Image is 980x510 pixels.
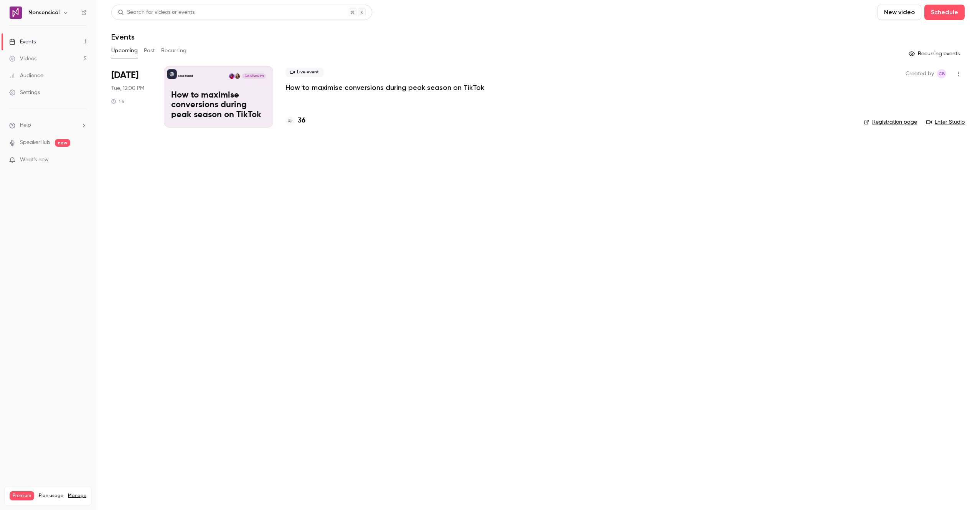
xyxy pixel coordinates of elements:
[68,493,86,499] a: Manage
[111,45,138,57] button: Upcoming
[164,66,273,127] a: How to maximise conversions during peak season on TikTokNonsensicalNilam AtodoriaMelina Lee[DATE]...
[144,45,155,57] button: Past
[78,157,87,164] iframe: Noticeable Trigger
[20,121,31,129] span: Help
[9,72,43,79] div: Audience
[285,116,305,126] a: 36
[10,7,22,19] img: Nonsensical
[111,32,135,41] h1: Events
[39,493,63,499] span: Plan usage
[10,491,34,500] span: Premium
[9,38,36,46] div: Events
[111,66,152,127] div: Sep 30 Tue, 12:00 PM (Europe/London)
[28,9,59,17] h6: Nonsensical
[285,68,323,77] span: Live event
[171,91,266,120] p: How to maximise conversions during peak season on TikTok
[178,74,193,78] p: Nonsensical
[111,69,139,81] span: [DATE]
[229,73,234,79] img: Melina Lee
[924,5,965,20] button: Schedule
[235,73,240,79] img: Nilam Atodoria
[20,139,50,147] a: SpeakerHub
[298,116,305,126] h4: 36
[111,98,124,104] div: 1 h
[906,69,934,78] span: Created by
[905,48,965,60] button: Recurring events
[864,118,917,126] a: Registration page
[9,121,87,129] li: help-dropdown-opener
[285,83,484,92] a: How to maximise conversions during peak season on TikTok
[9,55,36,63] div: Videos
[118,8,195,17] div: Search for videos or events
[161,45,187,57] button: Recurring
[20,156,49,164] span: What's new
[55,139,70,147] span: new
[9,89,40,96] div: Settings
[111,84,144,92] span: Tue, 12:00 PM
[939,69,945,78] span: CB
[937,69,946,78] span: Cristina Bertagna
[242,73,266,79] span: [DATE] 12:00 PM
[878,5,921,20] button: New video
[926,118,965,126] a: Enter Studio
